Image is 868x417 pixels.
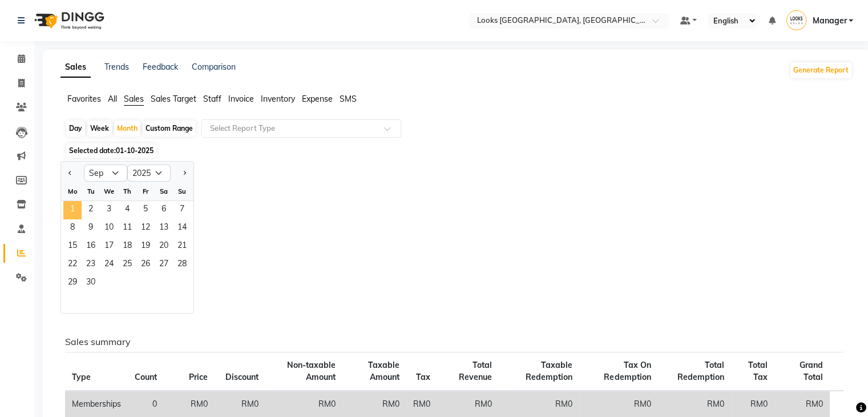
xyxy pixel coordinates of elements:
div: Monday, September 22, 2025 [63,256,82,274]
div: Tu [82,182,100,201]
span: Taxable Amount [368,360,399,382]
div: Saturday, September 20, 2025 [155,238,173,256]
span: 22 [63,256,82,274]
span: 15 [63,238,82,256]
span: Expense [302,94,333,104]
span: Favorites [67,94,101,104]
div: Tuesday, September 30, 2025 [82,274,100,292]
span: 18 [118,238,136,256]
span: Price [189,372,208,382]
span: Sales Target [151,94,196,104]
div: Week [87,121,112,137]
div: Tuesday, September 16, 2025 [82,238,100,256]
span: Non-taxable Amount [287,360,336,382]
div: We [100,182,118,201]
span: SMS [340,94,357,104]
span: Type [72,372,91,382]
span: 17 [100,238,118,256]
span: 4 [118,201,136,219]
div: Sa [155,182,173,201]
span: 16 [82,238,100,256]
div: Custom Range [143,121,196,137]
span: 10 [100,219,118,238]
span: Count [135,372,157,382]
div: Wednesday, September 10, 2025 [100,219,118,238]
button: Previous month [66,164,75,182]
span: 19 [136,238,155,256]
div: Tuesday, September 2, 2025 [82,201,100,219]
select: Select year [127,165,171,182]
span: 26 [136,256,155,274]
div: Fr [136,182,155,201]
div: Sunday, September 28, 2025 [173,256,191,274]
div: Sunday, September 14, 2025 [173,219,191,238]
div: Friday, September 26, 2025 [136,256,155,274]
div: Mo [63,182,82,201]
span: 2 [82,201,100,219]
div: Tuesday, September 9, 2025 [82,219,100,238]
span: Tax On Redemption [604,360,651,382]
a: Trends [104,62,129,72]
span: 14 [173,219,191,238]
span: 24 [100,256,118,274]
span: 9 [82,219,100,238]
img: Manager [786,10,806,30]
span: All [108,94,117,104]
div: Saturday, September 6, 2025 [155,201,173,219]
a: Sales [60,57,91,78]
div: Tuesday, September 23, 2025 [82,256,100,274]
button: Next month [180,164,189,182]
div: Saturday, September 27, 2025 [155,256,173,274]
div: Monday, September 29, 2025 [63,274,82,292]
div: Wednesday, September 3, 2025 [100,201,118,219]
span: Taxable Redemption [526,360,572,382]
span: 12 [136,219,155,238]
span: 13 [155,219,173,238]
div: Sunday, September 7, 2025 [173,201,191,219]
span: Discount [225,372,259,382]
span: 11 [118,219,136,238]
select: Select month [84,165,127,182]
div: Monday, September 15, 2025 [63,238,82,256]
div: Monday, September 1, 2025 [63,201,82,219]
div: Thursday, September 18, 2025 [118,238,136,256]
div: Thursday, September 25, 2025 [118,256,136,274]
div: Monday, September 8, 2025 [63,219,82,238]
span: Invoice [228,94,254,104]
a: Comparison [192,62,236,72]
img: logo [29,5,107,37]
span: 21 [173,238,191,256]
span: 25 [118,256,136,274]
span: 30 [82,274,100,292]
div: Saturday, September 13, 2025 [155,219,173,238]
div: Thursday, September 11, 2025 [118,219,136,238]
div: Friday, September 5, 2025 [136,201,155,219]
div: Thursday, September 4, 2025 [118,201,136,219]
div: Friday, September 12, 2025 [136,219,155,238]
div: Day [66,121,85,137]
span: 5 [136,201,155,219]
span: 1 [63,201,82,219]
span: Manager [812,15,846,27]
div: Su [173,182,191,201]
span: Sales [124,94,144,104]
span: 7 [173,201,191,219]
button: Generate Report [790,62,851,78]
span: Grand Total [800,360,823,382]
span: Selected date: [66,143,156,158]
span: 6 [155,201,173,219]
span: Tax [416,372,430,382]
div: Friday, September 19, 2025 [136,238,155,256]
h6: Sales summary [65,336,843,347]
span: Total Tax [748,360,768,382]
span: 23 [82,256,100,274]
span: 28 [173,256,191,274]
a: Feedback [143,62,178,72]
div: Wednesday, September 24, 2025 [100,256,118,274]
span: Staff [203,94,221,104]
span: 8 [63,219,82,238]
div: Th [118,182,136,201]
div: Month [114,121,140,137]
div: Sunday, September 21, 2025 [173,238,191,256]
span: 29 [63,274,82,292]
